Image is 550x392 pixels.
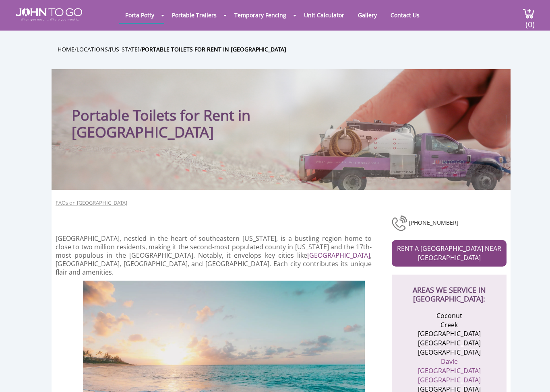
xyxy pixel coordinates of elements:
[392,214,409,232] img: phone-number
[110,45,140,53] a: [US_STATE]
[77,45,108,53] a: Locations
[58,45,517,54] ul: / / /
[410,320,488,330] li: Creek
[418,376,481,384] a: [GEOGRAPHIC_DATA]
[410,348,488,357] li: [GEOGRAPHIC_DATA]
[56,234,372,277] p: [GEOGRAPHIC_DATA], nestled in the heart of southeastern [US_STATE], is a bustling region home to ...
[289,115,507,190] img: Truck
[352,7,383,23] a: Gallery
[16,8,82,21] img: JOHN to go
[523,8,535,19] img: cart a
[410,329,488,339] li: [GEOGRAPHIC_DATA]
[441,357,458,366] a: Davie
[518,360,550,392] button: Live Chat
[392,240,507,267] a: RENT A [GEOGRAPHIC_DATA] NEAR [GEOGRAPHIC_DATA]
[525,12,535,30] span: (0)
[418,366,481,375] a: [GEOGRAPHIC_DATA]
[410,311,488,320] li: Coconut
[400,275,498,303] h2: AREAS WE SERVICE IN [GEOGRAPHIC_DATA]:
[228,7,292,23] a: Temporary Fencing
[58,45,74,53] a: Home
[56,199,127,207] a: FAQs on [GEOGRAPHIC_DATA]
[166,7,223,23] a: Portable Trailers
[307,251,370,260] a: [GEOGRAPHIC_DATA]
[298,7,350,23] a: Unit Calculator
[119,7,160,23] a: Porta Potty
[385,7,426,23] a: Contact Us
[392,214,507,232] div: [PHONE_NUMBER]
[142,45,286,53] a: Portable Toilets for Rent in [GEOGRAPHIC_DATA]
[72,85,331,141] h1: Portable Toilets for Rent in [GEOGRAPHIC_DATA]
[410,339,488,348] li: [GEOGRAPHIC_DATA]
